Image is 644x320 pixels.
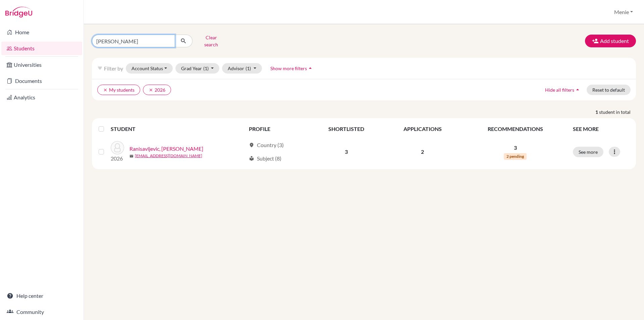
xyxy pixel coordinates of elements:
[126,63,173,74] button: Account Status
[129,145,203,153] a: Ranisavljevic, [PERSON_NAME]
[149,88,153,92] i: clear
[111,141,124,154] img: Ranisavljevic, Luka
[1,305,82,319] a: Community
[599,108,636,116] span: student in total
[1,91,82,104] a: Analytics
[103,88,108,92] i: clear
[129,154,133,158] span: mail
[111,121,245,137] th: STUDENT
[203,65,209,71] span: (1)
[245,121,309,137] th: PROFILE
[175,63,220,74] button: Grad Year(1)
[1,74,82,88] a: Documents
[111,154,124,163] p: 2026
[5,7,32,17] img: Bridge-U
[462,121,569,137] th: RECOMMENDATIONS
[270,65,307,71] span: Show more filters
[97,65,103,71] i: filter_list
[539,85,587,95] button: Hide all filtersarrow_drop_up
[611,6,636,18] button: Menie
[1,58,82,72] a: Universities
[504,153,527,160] span: 2 pending
[1,289,82,303] a: Help center
[97,85,140,95] button: clearMy students
[585,35,636,47] button: Add student
[249,154,281,163] div: Subject (8)
[92,35,175,47] input: Find student by name...
[193,32,230,50] button: Clear search
[466,144,565,152] p: 3
[574,86,581,93] i: arrow_drop_up
[309,137,383,167] td: 3
[595,108,599,116] strong: 1
[573,147,603,157] button: See more
[246,65,251,71] span: (1)
[143,85,171,95] button: clear2026
[135,153,202,159] a: [EMAIL_ADDRESS][DOMAIN_NAME]
[249,156,254,161] span: local_library
[249,141,284,149] div: Country (3)
[383,121,462,137] th: APPLICATIONS
[104,65,123,72] span: Filter by
[587,85,631,95] button: Reset to default
[1,42,82,55] a: Students
[569,121,633,137] th: SEE MORE
[309,121,383,137] th: SHORTLISTED
[545,87,574,93] span: Hide all filters
[265,63,319,74] button: Show more filtersarrow_drop_up
[383,137,462,167] td: 2
[222,63,262,74] button: Advisor(1)
[307,65,314,72] i: arrow_drop_up
[1,26,82,39] a: Home
[249,142,254,148] span: location_on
